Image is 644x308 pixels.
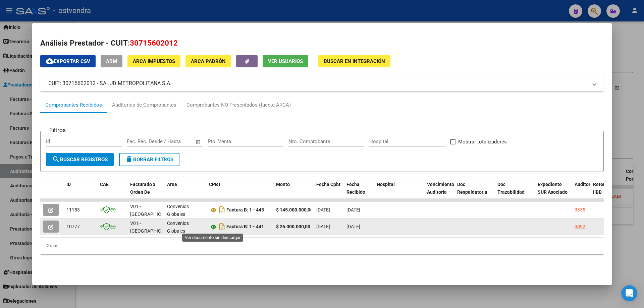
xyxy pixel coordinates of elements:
[324,58,385,64] span: Buscar en Integración
[535,177,572,207] datatable-header-cell: Expediente SUR Asociado
[130,182,155,195] span: Facturado x Orden De
[316,224,330,229] span: [DATE]
[52,157,108,163] span: Buscar Registros
[593,182,615,195] span: Retencion IIBB
[160,138,193,144] input: Fecha fin
[127,177,164,207] datatable-header-cell: Facturado x Orden De
[66,224,80,229] span: 10777
[538,182,568,195] span: Expediente SUR Asociado
[454,177,495,207] datatable-header-cell: Doc Respaldatoria
[64,177,97,207] datatable-header-cell: ID
[457,182,487,195] span: Doc Respaldatoria
[316,207,330,212] span: [DATE]
[125,157,173,163] span: Borrar Filtros
[46,153,114,166] button: Buscar Registros
[374,177,424,207] datatable-header-cell: Hospital
[209,182,221,187] span: CPBT
[575,223,585,231] div: 3092
[46,57,54,65] mat-icon: cloud_download
[112,101,176,109] div: Auditorías de Comprobantes
[167,182,177,187] span: Area
[52,155,60,163] mat-icon: search
[66,182,71,187] span: ID
[133,58,175,64] span: ARCA Impuestos
[130,204,175,217] span: V01 - [GEOGRAPHIC_DATA]
[100,182,109,187] span: CAE
[346,182,365,195] span: Fecha Recibido
[575,182,594,187] span: Auditoria
[495,177,535,207] datatable-header-cell: Doc Trazabilidad
[314,177,344,207] datatable-header-cell: Fecha Cpbt
[48,79,588,87] mat-panel-title: CUIT: 30715602012 - SALUD METROPOLITANA S.A.
[263,55,308,67] button: Ver Usuarios
[268,58,303,64] span: Ver Usuarios
[125,155,133,163] mat-icon: delete
[164,177,206,207] datatable-header-cell: Area
[346,224,360,229] span: [DATE]
[218,204,226,215] i: Descargar documento
[46,126,69,134] h3: Filtros
[130,39,178,47] span: 30715602012
[46,58,90,64] span: Exportar CSV
[40,38,604,49] h2: Análisis Prestador - CUIT:
[276,207,313,212] strong: $ 145.000.000,00
[226,207,264,213] strong: Factura B: 1 - 445
[191,58,226,64] span: ARCA Padrón
[590,177,617,207] datatable-header-cell: Retencion IIBB
[206,177,273,207] datatable-header-cell: CPBT
[226,224,264,230] strong: Factura B: 1 - 441
[572,177,590,207] datatable-header-cell: Auditoria
[621,285,637,301] div: Open Intercom Messenger
[101,55,122,67] button: ABM
[218,221,226,232] i: Descargar documento
[167,221,189,234] span: Convenios Globales
[276,182,290,187] span: Monto
[318,55,390,67] button: Buscar en Integración
[127,138,154,144] input: Fecha inicio
[458,138,507,146] span: Mostrar totalizadores
[119,153,179,166] button: Borrar Filtros
[40,55,96,67] button: Exportar CSV
[316,182,340,187] span: Fecha Cpbt
[497,182,525,195] span: Doc Trazabilidad
[40,238,604,254] div: 2 total
[127,55,180,67] button: ARCA Impuestos
[273,177,314,207] datatable-header-cell: Monto
[427,182,454,195] span: Vencimiento Auditoría
[276,224,310,229] strong: $ 26.000.000,00
[185,55,231,67] button: ARCA Padrón
[167,204,189,217] span: Convenios Globales
[344,177,374,207] datatable-header-cell: Fecha Recibido
[575,206,585,214] div: 3335
[424,177,454,207] datatable-header-cell: Vencimiento Auditoría
[40,75,604,91] mat-expansion-panel-header: CUIT: 30715602012 - SALUD METROPOLITANA S.A.
[130,221,175,234] span: V01 - [GEOGRAPHIC_DATA]
[186,101,291,109] div: Comprobantes NO Presentados (fuente ARCA)
[97,177,127,207] datatable-header-cell: CAE
[346,207,360,212] span: [DATE]
[66,207,80,212] span: 11153
[377,182,395,187] span: Hospital
[106,58,117,64] span: ABM
[195,138,202,146] button: Open calendar
[45,101,102,109] div: Comprobantes Recibidos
